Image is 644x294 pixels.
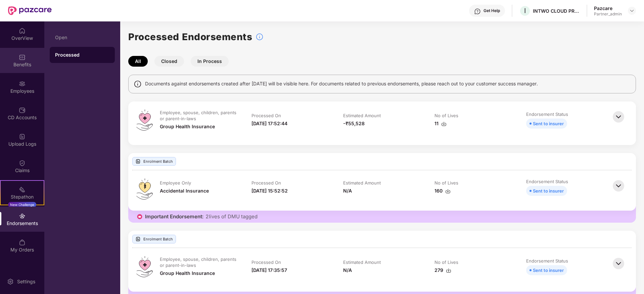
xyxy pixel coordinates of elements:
[135,236,141,242] img: svg+xml;base64,PHN2ZyBpZD0iVXBsb2FkX0xvZ3MiIGRhdGEtbmFtZT0iVXBsb2FkIExvZ3MiIHhtbG5zPSJodHRwOi8vd3...
[434,180,458,186] div: No of Lives
[160,270,215,277] div: Group Health Insurance
[533,267,564,274] div: Sent to insurer
[434,113,458,119] div: No of Lives
[484,8,500,13] div: Get Help
[136,256,153,277] img: svg+xml;base64,PHN2ZyB4bWxucz0iaHR0cDovL3d3dy53My5vcmcvMjAwMC9zdmciIHdpZHRoPSI0OS4zMiIgaGVpZ2h0PS...
[251,113,281,119] div: Processed On
[594,5,622,11] div: Pazcare
[154,56,184,67] button: Closed
[251,267,287,274] div: [DATE] 17:35:57
[132,157,176,166] div: Enrolment Batch
[629,8,635,13] img: svg+xml;base64,PHN2ZyBpZD0iRHJvcGRvd24tMzJ4MzIiIHhtbG5zPSJodHRwOi8vd3d3LnczLm9yZy8yMDAwL3N2ZyIgd2...
[1,194,44,200] div: Stepathon
[19,54,26,61] img: svg+xml;base64,PHN2ZyBpZD0iQmVuZWZpdHMiIHhtbG5zPSJodHRwOi8vd3d3LnczLm9yZy8yMDAwL3N2ZyIgd2lkdGg9Ij...
[136,109,153,131] img: svg+xml;base64,PHN2ZyB4bWxucz0iaHR0cDovL3d3dy53My5vcmcvMjAwMC9zdmciIHdpZHRoPSI0OS4zMiIgaGVpZ2h0PS...
[343,113,381,119] div: Estimated Amount
[160,180,191,186] div: Employee Only
[19,107,26,114] img: svg+xml;base64,PHN2ZyBpZD0iQ0RfQWNjb3VudHMiIGRhdGEtbmFtZT0iQ0QgQWNjb3VudHMiIHhtbG5zPSJodHRwOi8vd3...
[19,213,26,219] img: svg+xml;base64,PHN2ZyBpZD0iRW5kb3JzZW1lbnRzIiB4bWxucz0iaHR0cDovL3d3dy53My5vcmcvMjAwMC9zdmciIHdpZH...
[15,278,37,285] div: Settings
[128,56,148,67] button: All
[474,8,481,15] img: svg+xml;base64,PHN2ZyBpZD0iSGVscC0zMngzMiIgeG1sbnM9Imh0dHA6Ly93d3cudzMub3JnLzIwMDAvc3ZnIiB3aWR0aD...
[19,186,26,193] img: svg+xml;base64,PHN2ZyB4bWxucz0iaHR0cDovL3d3dy53My5vcmcvMjAwMC9zdmciIHdpZHRoPSIyMSIgaGVpZ2h0PSIyMC...
[19,27,26,34] img: svg+xml;base64,PHN2ZyBpZD0iSG9tZSIgeG1sbnM9Imh0dHA6Ly93d3cudzMub3JnLzIwMDAvc3ZnIiB3aWR0aD0iMjAiIG...
[343,120,365,127] div: -₹55,528
[145,80,538,87] span: Documents against endorsements created after [DATE] will be visible here. For documents related t...
[19,80,26,87] img: svg+xml;base64,PHN2ZyBpZD0iRW1wbG95ZWVzIiB4bWxucz0iaHR0cDovL3d3dy53My5vcmcvMjAwMC9zdmciIHdpZHRoPS...
[160,123,215,130] div: Group Health Insurance
[19,239,26,246] img: svg+xml;base64,PHN2ZyBpZD0iTXlfT3JkZXJzIiBkYXRhLW5hbWU9Ik15IE9yZGVycyIgeG1sbnM9Imh0dHA6Ly93d3cudz...
[205,213,258,220] span: 2 lives of DMU tagged
[7,278,14,285] img: svg+xml;base64,PHN2ZyBpZD0iU2V0dGluZy0yMHgyMCIgeG1sbnM9Imh0dHA6Ly93d3cudzMub3JnLzIwMDAvc3ZnIiB3aW...
[533,187,564,195] div: Sent to insurer
[8,202,36,207] div: New Challenge
[19,133,26,140] img: svg+xml;base64,PHN2ZyBpZD0iVXBsb2FkX0xvZ3MiIGRhdGEtbmFtZT0iVXBsb2FkIExvZ3MiIHhtbG5zPSJodHRwOi8vd3...
[533,8,580,14] div: INTWO CLOUD PRIVATE LIMITED
[55,52,109,58] div: Processed
[251,120,287,127] div: [DATE] 17:52:44
[526,111,568,117] div: Endorsement Status
[145,213,203,220] span: Important Endorsement:
[524,7,526,15] span: I
[8,6,52,15] img: New Pazcare Logo
[251,187,288,195] div: [DATE] 15:52:52
[55,35,109,40] div: Open
[136,178,153,200] img: svg+xml;base64,PHN2ZyB4bWxucz0iaHR0cDovL3d3dy53My5vcmcvMjAwMC9zdmciIHdpZHRoPSI0OS4zMiIgaGVpZ2h0PS...
[343,267,352,274] div: N/A
[134,80,142,88] img: svg+xml;base64,PHN2ZyBpZD0iSW5mbyIgeG1sbnM9Imh0dHA6Ly93d3cudzMub3JnLzIwMDAvc3ZnIiB3aWR0aD0iMTQiIG...
[135,159,141,164] img: svg+xml;base64,PHN2ZyBpZD0iVXBsb2FkX0xvZ3MiIGRhdGEtbmFtZT0iVXBsb2FkIExvZ3MiIHhtbG5zPSJodHRwOi8vd3...
[526,258,568,264] div: Endorsement Status
[441,121,447,127] img: svg+xml;base64,PHN2ZyBpZD0iRG93bmxvYWQtMzJ4MzIiIHhtbG5zPSJodHRwOi8vd3d3LnczLm9yZy8yMDAwL3N2ZyIgd2...
[533,120,564,127] div: Sent to insurer
[251,259,281,265] div: Processed On
[256,33,264,41] img: svg+xml;base64,PHN2ZyBpZD0iSW5mb18tXzMyeDMyIiBkYXRhLW5hbWU9IkluZm8gLSAzMngzMiIgeG1sbnM9Imh0dHA6Ly...
[611,178,626,193] img: svg+xml;base64,PHN2ZyBpZD0iQmFjay0zMngzMiIgeG1sbnM9Imh0dHA6Ly93d3cudzMub3JnLzIwMDAvc3ZnIiB3aWR0aD...
[343,259,381,265] div: Estimated Amount
[526,178,568,185] div: Endorsement Status
[160,109,237,122] div: Employee, spouse, children, parents or parent-in-laws
[19,160,26,166] img: svg+xml;base64,PHN2ZyBpZD0iQ2xhaW0iIHhtbG5zPSJodHRwOi8vd3d3LnczLm9yZy8yMDAwL3N2ZyIgd2lkdGg9IjIwIi...
[611,109,626,124] img: svg+xml;base64,PHN2ZyBpZD0iQmFjay0zMngzMiIgeG1sbnM9Imh0dHA6Ly93d3cudzMub3JnLzIwMDAvc3ZnIiB3aWR0aD...
[160,256,237,268] div: Employee, spouse, children, parents or parent-in-laws
[611,256,626,271] img: svg+xml;base64,PHN2ZyBpZD0iQmFjay0zMngzMiIgeG1sbnM9Imh0dHA6Ly93d3cudzMub3JnLzIwMDAvc3ZnIiB3aWR0aD...
[434,187,451,195] div: 160
[128,29,252,44] h1: Processed Endorsements
[594,11,622,17] div: Partner_admin
[160,187,209,195] div: Accidental Insurance
[132,235,176,243] div: Enrolment Batch
[434,120,447,127] div: 11
[251,180,281,186] div: Processed On
[136,213,143,220] img: icon
[434,267,451,274] div: 279
[343,187,352,195] div: N/A
[343,180,381,186] div: Estimated Amount
[434,259,458,265] div: No of Lives
[191,56,229,67] button: In Process
[445,189,451,194] img: svg+xml;base64,PHN2ZyBpZD0iRG93bmxvYWQtMzJ4MzIiIHhtbG5zPSJodHRwOi8vd3d3LnczLm9yZy8yMDAwL3N2ZyIgd2...
[446,268,451,273] img: svg+xml;base64,PHN2ZyBpZD0iRG93bmxvYWQtMzJ4MzIiIHhtbG5zPSJodHRwOi8vd3d3LnczLm9yZy8yMDAwL3N2ZyIgd2...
